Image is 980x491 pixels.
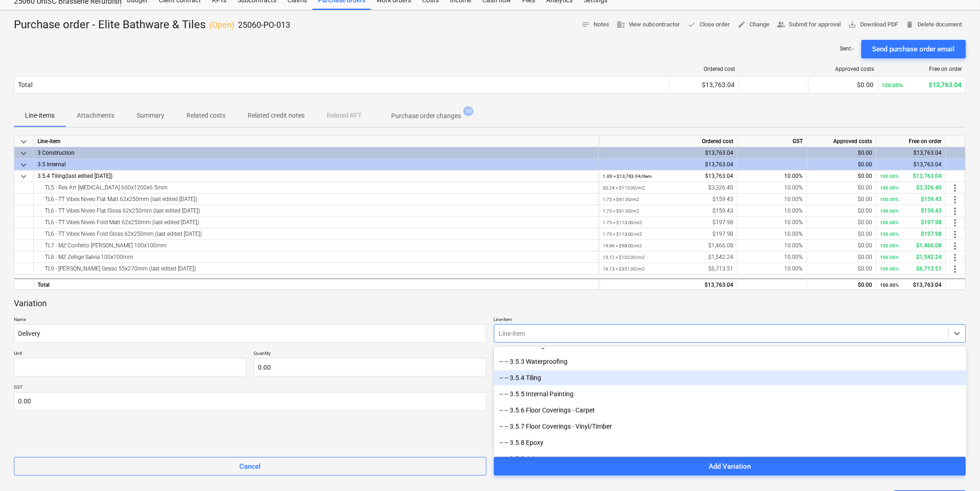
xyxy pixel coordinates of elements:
small: 100.00% [880,283,899,288]
small: 100.00% [880,185,899,190]
div: $197.98 [880,217,942,228]
small: 30.24 × $110.00 / m2 [603,185,645,190]
div: $0.00 [811,182,873,194]
div: TL6 - TT Vibes Niveo Flat Matt 62x250mm (last edited 26 Aug 2025) [37,194,595,205]
span: keyboard_arrow_down [18,148,29,159]
div: GST [738,136,807,147]
span: more_vert [950,252,961,263]
div: Line-item [34,136,599,147]
p: Related costs [187,111,225,120]
div: (last edited [DATE]) [34,170,599,182]
span: delete [906,20,914,29]
button: Close order [684,18,734,32]
small: 19.13 × $351.00 / m2 [603,266,645,271]
small: 100.00% [880,208,899,214]
div: -- -- 3.5.3 Waterproofing [494,354,967,369]
small: 100.00% [880,174,899,179]
div: Purchase order - Elite Bathware & Tiles [14,18,290,32]
small: 100.00% [880,266,899,271]
small: 100.00% [880,255,899,260]
div: $1,542.24 [880,252,942,263]
div: $0.00 [811,228,873,240]
div: -- -- 3.5.2 Ceilings & Partitions [494,338,967,353]
p: Variation [14,298,47,309]
p: Sent : - [840,45,854,53]
small: 100.00% [880,220,899,225]
div: $13,763.04 [603,170,734,182]
div: $197.98 [603,228,734,240]
div: -- -- 3.5.9 Joinery [494,452,967,466]
div: $3,326.40 [603,182,734,194]
p: Line-items [25,111,55,120]
p: Summary [137,111,164,120]
span: more_vert [950,217,961,228]
p: Line-item [494,316,967,324]
span: Change [738,19,770,30]
span: save_alt [849,20,857,29]
p: 25060-PO-013 [238,19,290,31]
span: more_vert [950,183,961,194]
span: Submit for approval [777,19,841,30]
div: TL6 - TT Vibes Niveo Flat Gloss 62x250mm (last edited 26 Aug 2025) [37,205,595,216]
span: Delete document [906,19,962,30]
span: more_vert [950,194,961,205]
p: Purchase order changes [391,111,461,121]
iframe: Chat Widget [934,447,980,491]
div: -- -- 3.5.5 Internal Painting [494,387,967,402]
button: Download PDF [845,18,902,32]
span: keyboard_arrow_down [18,171,29,182]
small: 1.00 × $13,763.04 / Item [603,174,652,179]
span: View subcontractor [617,19,680,30]
div: -- -- 3.5.7 Floor Coverings - Vinyl/Timber [494,419,967,434]
small: 1.75 × $113.00 / m2 [603,220,643,225]
div: 10.00% [738,263,807,275]
div: Total [18,81,32,88]
div: 3 Construction [37,147,595,158]
button: Delete document [902,18,966,32]
div: $6,713.51 [603,263,734,275]
div: $1,466.08 [603,240,734,252]
div: TL9 - Matera Gesso 55x270mm (last edited 26 Aug 2025) [37,263,595,274]
p: Attachments [77,111,114,120]
div: 10.00% [738,228,807,240]
button: Add Variation [494,457,967,476]
p: Related credit notes [248,111,305,120]
small: 100.00% [880,243,899,248]
div: TL6 - TT Vibes Niveo Fold Gloss 62x250mm (last edited 26 Aug 2025) [37,228,595,239]
span: business [617,20,625,29]
div: Ordered cost [674,66,736,72]
div: Free on order [877,136,946,147]
div: $159.43 [880,194,942,205]
div: Approved costs [812,66,874,72]
div: $13,763.04 [880,147,942,159]
div: $13,763.04 [882,81,962,88]
p: ( Open ) [209,19,234,31]
span: 10 [463,107,474,116]
span: more_vert [950,229,961,240]
div: -- -- 3.5.6 Floor Coverings - Carpet [494,403,967,418]
div: 10.00% [738,252,807,263]
span: more_vert [950,206,961,217]
div: $13,763.04 [880,159,942,170]
div: $13,763.04 [880,170,942,182]
div: TL6 - TT Vibes Niveo Fold Matt 62x250mm (last edited 26 Aug 2025) [37,217,595,228]
div: $0.00 [811,217,873,228]
div: Free on order [882,66,962,72]
button: Cancel [14,457,487,476]
div: $159.43 [603,194,734,205]
button: Send purchase order email [861,40,966,58]
div: $0.00 [811,205,873,217]
div: Send purchase order email [873,43,955,55]
button: View subcontractor [613,18,684,32]
small: 100.00% [880,232,899,237]
div: TL5 - Res Art Talc 600x1200x6.5mm [37,182,595,193]
span: edit [738,20,746,29]
small: 1.75 × $113.00 / m2 [603,232,643,237]
span: more_vert [950,240,961,252]
div: $0.00 [811,159,873,170]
